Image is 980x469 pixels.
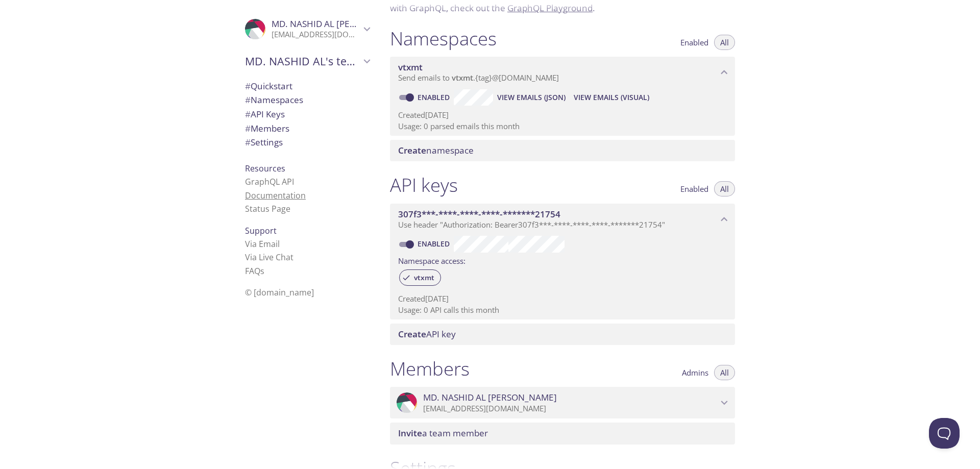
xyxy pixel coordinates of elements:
span: Invite [398,427,422,439]
div: Create API Key [390,324,735,345]
span: Send emails to . {tag} @[DOMAIN_NAME] [398,72,559,83]
button: All [714,365,735,380]
span: Resources [245,163,285,174]
p: Created [DATE] [398,110,727,120]
button: Enabled [674,35,715,50]
h1: Namespaces [390,27,497,50]
label: Namespace access: [398,253,465,267]
div: MD. NASHID AL NAHIYAN [237,12,378,46]
div: vtxmt namespace [390,57,735,88]
p: Created [DATE] [398,293,727,304]
span: Settings [245,136,283,148]
span: # [245,136,251,148]
div: Create namespace [390,140,735,161]
a: Enabled [416,239,454,249]
span: Support [245,225,277,236]
span: Create [398,328,426,340]
p: [EMAIL_ADDRESS][DOMAIN_NAME] [272,30,360,40]
a: Via Live Chat [245,252,293,263]
a: Enabled [416,92,454,102]
div: Invite a team member [390,423,735,444]
span: # [245,94,251,106]
span: API key [398,328,456,340]
div: Members [237,121,378,136]
button: Enabled [674,181,715,196]
a: Status Page [245,203,290,214]
div: API Keys [237,107,378,121]
button: Admins [676,365,715,380]
a: Via Email [245,238,280,250]
h1: API keys [390,174,458,196]
span: s [260,265,264,277]
span: MD. NASHID AL's team [245,54,360,68]
span: Members [245,122,289,134]
a: FAQ [245,265,264,277]
div: Namespaces [237,93,378,107]
span: namespace [398,144,474,156]
span: vtxmt [408,273,440,282]
div: MD. NASHID AL NAHIYAN [390,387,735,418]
div: MD. NASHID AL's team [237,48,378,75]
span: Namespaces [245,94,303,106]
a: GraphQL API [245,176,294,187]
span: # [245,122,251,134]
span: View Emails (Visual) [574,91,649,104]
span: vtxmt [452,72,473,83]
button: View Emails (Visual) [570,89,653,106]
span: # [245,80,251,92]
span: View Emails (JSON) [497,91,566,104]
a: Documentation [245,190,306,201]
div: Team Settings [237,135,378,150]
p: [EMAIL_ADDRESS][DOMAIN_NAME] [423,404,718,414]
div: vtxmt [399,269,441,286]
span: MD. NASHID AL [PERSON_NAME] [423,392,557,403]
h1: Members [390,357,470,380]
iframe: Help Scout Beacon - Open [929,418,960,449]
span: MD. NASHID AL [PERSON_NAME] [272,18,405,30]
div: Quickstart [237,79,378,93]
span: vtxmt [398,61,423,73]
span: Create [398,144,426,156]
span: Quickstart [245,80,292,92]
button: View Emails (JSON) [493,89,570,106]
span: © [DOMAIN_NAME] [245,287,314,298]
button: All [714,181,735,196]
span: API Keys [245,108,285,120]
span: a team member [398,427,488,439]
span: # [245,108,251,120]
button: All [714,35,735,50]
p: Usage: 0 parsed emails this month [398,121,727,132]
p: Usage: 0 API calls this month [398,305,727,315]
